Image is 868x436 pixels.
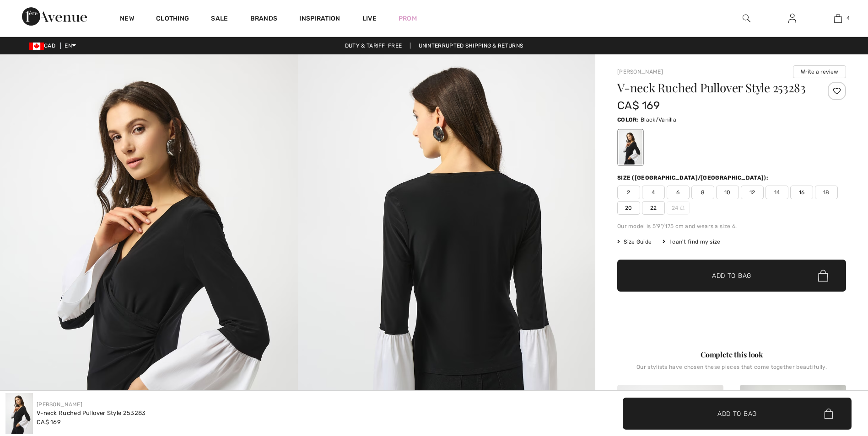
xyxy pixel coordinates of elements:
span: 20 [617,201,640,215]
div: Our stylists have chosen these pieces that come together beautifully. [617,364,846,378]
span: 2 [617,186,640,199]
span: 6 [667,186,690,199]
img: search the website [743,13,750,24]
span: Inspiration [299,15,340,24]
button: Add to Bag [617,260,846,292]
span: 4 [642,186,665,199]
img: My Bag [834,13,842,24]
div: I can't find my size [663,238,720,246]
img: Bag.svg [818,270,828,282]
span: EN [65,43,76,49]
button: Write a review [793,65,846,78]
a: New [120,15,134,24]
span: Size Guide [617,238,652,246]
span: Color: [617,117,639,123]
img: My Info [788,13,796,24]
span: 16 [790,186,813,199]
span: CA$ 169 [37,419,61,425]
a: Sign In [781,13,803,24]
span: Add to Bag [717,409,757,418]
img: V-Neck Ruched Pullover Style 253283 [5,393,33,434]
div: Complete this look [617,349,846,360]
img: 1ère Avenue [22,7,87,26]
span: 18 [815,186,838,199]
span: 4 [846,14,850,22]
div: Black/Vanilla [619,130,642,165]
h1: V-neck Ruched Pullover Style 253283 [617,82,808,94]
a: Clothing [156,15,189,24]
a: Brands [250,15,278,24]
div: Our model is 5'9"/175 cm and wears a size 6. [617,222,846,230]
div: Size ([GEOGRAPHIC_DATA]/[GEOGRAPHIC_DATA]): [617,174,770,182]
span: Add to Bag [712,271,751,281]
span: 8 [691,186,714,199]
span: 14 [766,186,788,199]
a: [PERSON_NAME] [617,69,663,75]
div: V-neck Ruched Pullover Style 253283 [37,409,146,418]
span: CA$ 169 [617,99,660,112]
button: Add to Bag [623,398,852,430]
span: 12 [741,186,764,199]
img: Canadian Dollar [29,43,44,50]
a: 4 [815,13,860,24]
span: 22 [642,201,665,215]
span: 10 [716,186,739,199]
img: Bag.svg [824,409,833,419]
span: Black/Vanilla [641,117,676,123]
a: Live [362,14,377,23]
a: Prom [399,14,417,23]
span: CAD [29,43,59,49]
img: ring-m.svg [680,206,685,210]
span: 24 [667,201,690,215]
a: [PERSON_NAME] [37,401,82,408]
a: Sale [211,15,228,24]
